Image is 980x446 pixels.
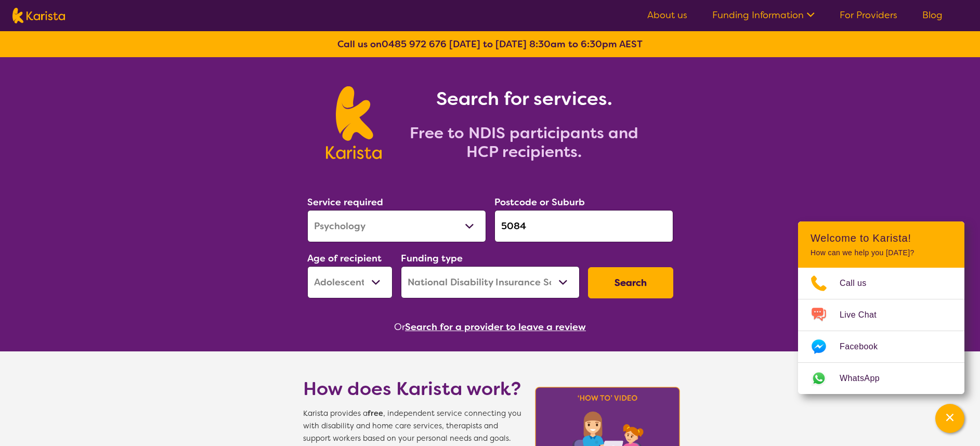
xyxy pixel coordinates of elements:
[811,248,952,257] p: How can we help you [DATE]?
[326,86,382,159] img: Karista logo
[840,9,897,21] a: For Providers
[922,9,943,21] a: Blog
[405,319,586,335] button: Search for a provider to leave a review
[840,307,889,323] span: Live Chat
[382,38,447,50] a: 0485 972 676
[303,376,521,401] h1: How does Karista work?
[12,8,65,23] img: Karista logo
[712,9,815,21] a: Funding Information
[368,409,383,418] b: free
[935,404,964,433] button: Channel Menu
[588,267,673,298] button: Search
[337,38,643,50] b: Call us on [DATE] to [DATE] 8:30am to 6:30pm AEST
[307,252,382,265] label: Age of recipient
[840,276,879,291] span: Call us
[798,221,964,394] div: Channel Menu
[401,252,463,265] label: Funding type
[394,124,654,161] h2: Free to NDIS participants and HCP recipients.
[307,196,383,208] label: Service required
[798,363,964,394] a: Web link opens in a new tab.
[798,268,964,394] ul: Choose channel
[840,339,890,355] span: Facebook
[494,196,585,208] label: Postcode or Suburb
[811,232,952,244] h2: Welcome to Karista!
[647,9,687,21] a: About us
[394,86,654,111] h1: Search for services.
[394,319,405,335] span: Or
[494,210,673,242] input: Type
[840,371,892,386] span: WhatsApp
